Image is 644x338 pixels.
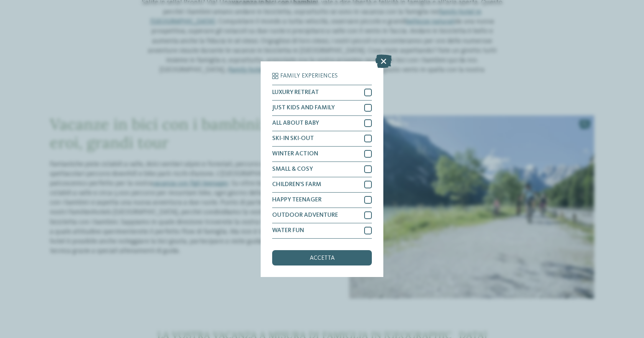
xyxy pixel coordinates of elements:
span: WINTER ACTION [272,151,318,157]
span: accetta [310,255,335,261]
span: ALL ABOUT BABY [272,120,319,126]
span: HAPPY TEENAGER [272,197,322,203]
span: CHILDREN’S FARM [272,181,321,188]
span: JUST KIDS AND FAMILY [272,105,335,111]
span: Family Experiences [280,73,338,79]
span: WATER FUN [272,228,304,234]
span: LUXURY RETREAT [272,89,319,96]
span: OUTDOOR ADVENTURE [272,212,338,218]
span: SMALL & COSY [272,166,313,172]
span: SKI-IN SKI-OUT [272,135,314,142]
